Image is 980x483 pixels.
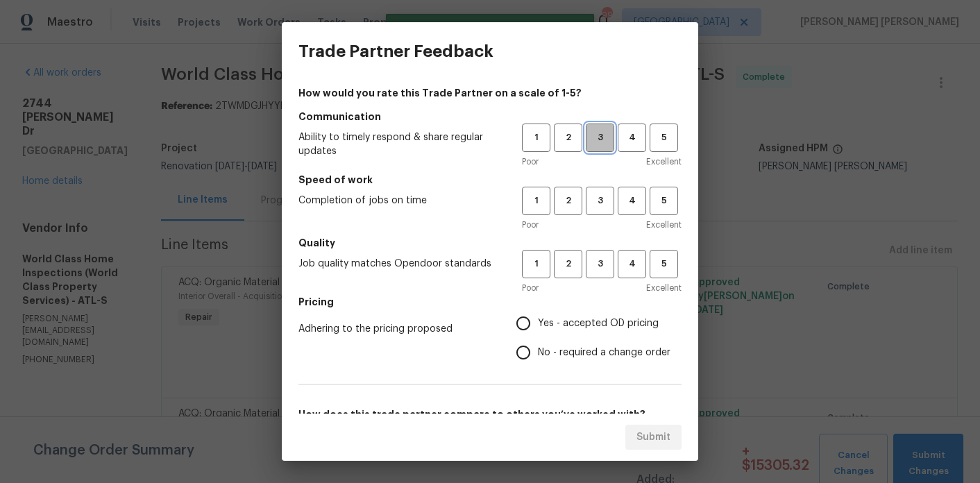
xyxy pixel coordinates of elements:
[516,309,682,367] div: Pricing
[298,130,500,158] span: Ability to timely respond & share regular updates
[523,193,549,209] span: 1
[298,194,500,207] span: Completion of jobs on time
[586,250,614,278] button: 3
[650,124,678,152] button: 5
[587,130,613,146] span: 3
[586,187,614,215] button: 3
[554,250,582,278] button: 2
[619,256,645,272] span: 4
[298,42,493,61] h3: Trade Partner Feedback
[619,193,645,209] span: 4
[538,316,659,331] span: Yes - accepted OD pricing
[587,256,613,272] span: 3
[646,281,682,295] span: Excellent
[522,250,550,278] button: 1
[618,250,646,278] button: 4
[298,236,682,250] h5: Quality
[298,407,682,421] h5: How does this trade partner compare to others you’ve worked with?
[619,130,645,146] span: 4
[646,218,682,232] span: Excellent
[523,256,549,272] span: 1
[522,187,550,215] button: 1
[554,187,582,215] button: 2
[298,86,682,100] h4: How would you rate this Trade Partner on a scale of 1-5?
[651,256,677,272] span: 5
[298,173,682,187] h5: Speed of work
[651,193,677,209] span: 5
[650,187,678,215] button: 5
[298,322,494,336] span: Adhering to the pricing proposed
[522,281,539,295] span: Poor
[522,155,539,169] span: Poor
[522,124,550,152] button: 1
[298,295,682,309] h5: Pricing
[555,256,581,272] span: 2
[538,346,670,360] span: No - required a change order
[646,155,682,169] span: Excellent
[586,124,614,152] button: 3
[618,124,646,152] button: 4
[555,193,581,209] span: 2
[523,130,549,146] span: 1
[587,193,613,209] span: 3
[650,250,678,278] button: 5
[618,187,646,215] button: 4
[298,110,682,124] h5: Communication
[555,130,581,146] span: 2
[522,218,539,232] span: Poor
[298,257,500,271] span: Job quality matches Opendoor standards
[554,124,582,152] button: 2
[651,130,677,146] span: 5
